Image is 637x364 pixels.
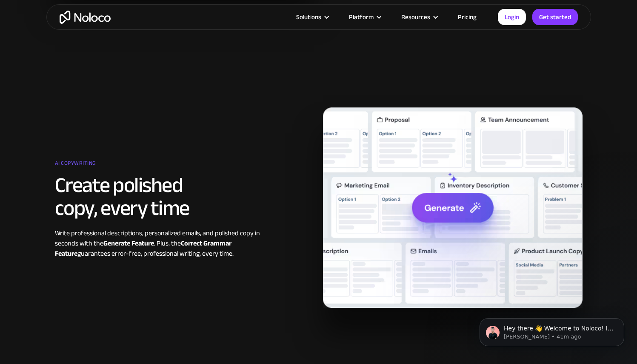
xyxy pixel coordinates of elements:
[60,11,111,24] a: home
[103,237,154,250] strong: Generate Feature
[296,11,321,23] div: Solutions
[286,11,338,23] div: Solutions
[349,11,374,23] div: Platform
[498,9,526,25] a: Login
[338,11,391,23] div: Platform
[401,11,430,23] div: Resources
[467,300,637,360] iframe: Intercom notifications message
[55,174,270,220] h2: Create polished copy, every time
[447,11,487,23] a: Pricing
[55,157,270,174] div: AI copywriting
[55,228,270,259] div: Write professional descriptions, personalized emails, and polished copy in seconds with the . Plu...
[532,9,578,25] a: Get started
[55,237,231,260] strong: Correct Grammar Feature
[391,11,447,23] div: Resources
